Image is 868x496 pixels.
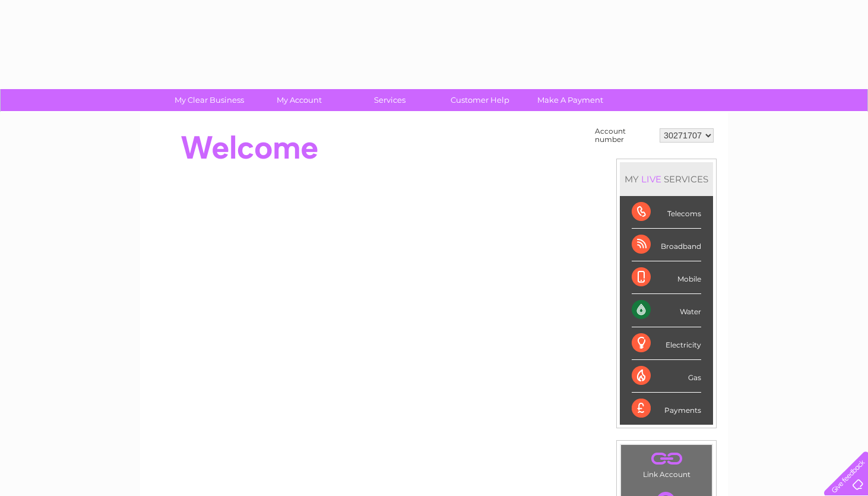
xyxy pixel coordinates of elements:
[620,444,712,482] td: Link Account
[620,162,713,196] div: MY SERVICES
[632,294,701,327] div: Water
[592,124,657,147] td: Account number
[632,261,701,294] div: Mobile
[624,448,709,469] a: .
[632,229,701,261] div: Broadband
[521,89,619,111] a: Make A Payment
[341,89,439,111] a: Services
[160,89,258,111] a: My Clear Business
[639,173,664,185] div: LIVE
[632,327,701,360] div: Electricity
[431,89,529,111] a: Customer Help
[632,196,701,229] div: Telecoms
[251,89,349,111] a: My Account
[632,393,701,425] div: Payments
[632,360,701,393] div: Gas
